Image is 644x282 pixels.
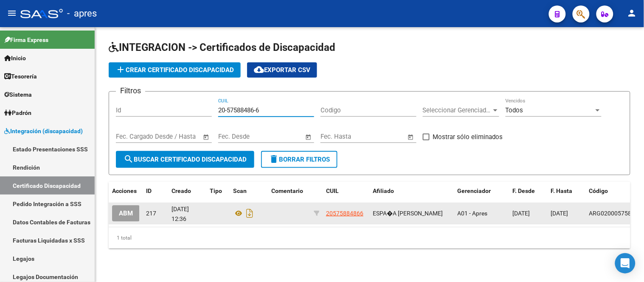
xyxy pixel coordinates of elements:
[4,53,26,63] span: Inicio
[326,210,363,217] span: 20575884866
[506,106,523,114] span: Todos
[4,72,37,81] span: Tesorería
[146,187,152,194] span: ID
[254,66,310,74] span: Exportar CSV
[146,210,156,217] span: 217
[260,133,301,140] input: Fecha fin
[112,187,137,194] span: Acciones
[4,126,83,136] span: Integración (discapacidad)
[124,154,134,164] mat-icon: search
[261,151,337,168] button: Borrar Filtros
[373,210,443,217] span: ESPA�A [PERSON_NAME]
[116,151,254,168] button: Buscar Certificado Discapacidad
[454,182,509,200] datatable-header-cell: Gerenciador
[548,182,586,200] datatable-header-cell: F. Hasta
[458,187,491,194] span: Gerenciador
[115,66,234,74] span: Crear Certificado Discapacidad
[615,253,636,274] div: Open Intercom Messenger
[271,187,303,194] span: Comentario
[269,154,279,164] mat-icon: delete
[109,42,335,53] span: INTEGRACION -> Certificados de Discapacidad
[551,187,573,194] span: F. Hasta
[406,132,416,142] button: Open calendar
[513,210,530,217] span: [DATE]
[67,4,97,23] span: - apres
[326,187,339,194] span: CUIL
[373,187,394,194] span: Afiliado
[423,106,492,114] span: Seleccionar Gerenciador
[124,156,247,163] span: Buscar Certificado Discapacidad
[323,182,369,200] datatable-header-cell: CUIL
[268,182,310,200] datatable-header-cell: Comentario
[116,85,145,97] h3: Filtros
[158,133,199,140] input: Fecha fin
[210,187,222,194] span: Tipo
[4,108,31,117] span: Padrón
[116,133,150,140] input: Fecha inicio
[233,187,247,194] span: Scan
[627,8,637,18] mat-icon: person
[369,182,454,200] datatable-header-cell: Afiliado
[551,210,568,217] span: [DATE]
[109,182,143,200] datatable-header-cell: Acciones
[4,35,48,45] span: Firma Express
[202,132,211,142] button: Open calendar
[230,182,268,200] datatable-header-cell: Scan
[115,64,126,75] mat-icon: add
[269,156,330,163] span: Borrar Filtros
[244,207,255,220] i: Descargar documento
[247,62,317,78] button: Exportar CSV
[119,210,133,218] span: ABM
[513,187,535,194] span: F. Desde
[254,64,264,75] mat-icon: cloud_download
[509,182,548,200] datatable-header-cell: F. Desde
[218,133,253,140] input: Fecha inicio
[112,205,140,221] button: ABM
[304,132,314,142] button: Open calendar
[168,182,206,200] datatable-header-cell: Creado
[4,90,32,99] span: Sistema
[321,133,355,140] input: Fecha inicio
[143,182,168,200] datatable-header-cell: ID
[7,8,17,18] mat-icon: menu
[458,210,488,217] span: A01 - Apres
[109,227,630,248] div: 1 total
[206,182,230,200] datatable-header-cell: Tipo
[433,132,503,142] span: Mostrar sólo eliminados
[363,133,404,140] input: Fecha fin
[589,187,608,194] span: Código
[109,62,241,78] button: Crear Certificado Discapacidad
[172,206,189,222] span: [DATE] 12:36
[172,187,191,194] span: Creado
